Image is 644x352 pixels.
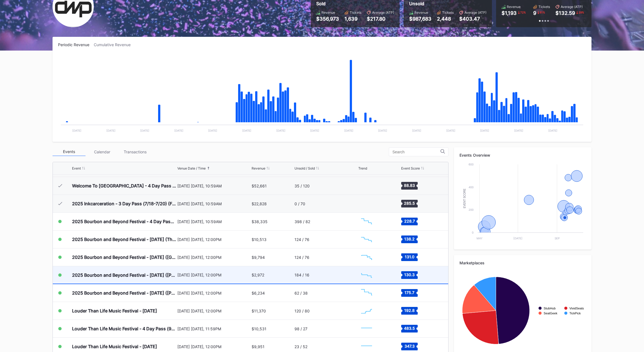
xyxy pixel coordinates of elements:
[72,183,176,189] div: Welcome To [GEOGRAPHIC_DATA] - 4 Day Pass (5/15 - 5/18) (Shinedown, Green Day, Linkin Park, Korn)
[252,201,267,206] div: $22,828
[442,10,454,15] div: Tickets
[469,163,474,166] text: 600
[358,304,375,318] svg: Chart title
[464,10,486,15] div: Average (ATP)
[72,237,176,242] div: 2025 Bourbon and Beyond Festival - [DATE] (The Lumineers, [PERSON_NAME], [US_STATE] Shakes)
[252,219,268,224] div: $38,335
[358,250,375,264] svg: Chart title
[446,129,455,132] text: [DATE]
[569,312,581,315] text: TickPick
[72,166,81,170] div: Event
[345,16,361,22] div: 1,639
[252,344,265,349] div: $9,951
[119,148,152,156] div: Transactions
[555,10,575,16] div: $132.59
[404,201,415,206] text: 285.5
[72,254,176,260] div: 2025 Bourbon and Beyond Festival - [DATE] ([GEOGRAPHIC_DATA], Khruangbin, [PERSON_NAME])
[401,166,420,170] div: Event Score
[86,148,119,156] div: Calendar
[404,326,415,331] text: 483.5
[409,16,431,22] div: $987,683
[295,201,305,206] div: 0 / 70
[469,208,474,211] text: 200
[177,237,250,242] div: [DATE] [DATE], 12:00PM
[252,291,265,295] div: $6,234
[459,269,586,352] svg: Chart title
[276,129,285,132] text: [DATE]
[555,237,560,240] text: Sep
[316,1,394,6] div: Sold
[404,272,415,277] text: 130.3
[140,129,149,132] text: [DATE]
[344,129,353,132] text: [DATE]
[477,237,483,240] text: May
[252,309,266,313] div: $11,370
[252,273,264,277] div: $2,972
[295,219,310,224] div: 398 / 82
[404,290,414,295] text: 175.7
[177,201,250,206] div: [DATE] [DATE], 10:59AM
[177,309,250,313] div: [DATE] [DATE], 12:00PM
[358,232,375,246] svg: Chart title
[513,237,522,240] text: [DATE]
[358,215,375,228] svg: Chart title
[463,189,466,208] text: Event Score
[404,344,414,348] text: 347.3
[437,16,454,22] div: 2,448
[295,255,309,260] div: 124 / 76
[358,322,375,336] svg: Chart title
[404,183,415,188] text: 88.83
[514,129,523,132] text: [DATE]
[358,179,375,193] svg: Chart title
[480,129,489,132] text: [DATE]
[409,1,486,6] div: Unsold
[72,326,176,331] div: Louder Than Life Music Festival - 4 Day Pass (9/18 - 9/21)
[72,201,176,206] div: 2025 Inkcarceration - 3 Day Pass (7/18-7/20) (Falling in Reverse, Slipknot, Five Finger Death Punch)
[321,10,335,15] div: Revenue
[544,307,556,310] text: StubHub
[378,129,387,132] text: [DATE]
[459,162,586,244] svg: Chart title
[372,10,394,15] div: Average (ATP)
[358,268,375,282] svg: Chart title
[548,129,557,132] text: [DATE]
[177,291,250,295] div: [DATE] [DATE], 12:00PM
[106,129,115,132] text: [DATE]
[392,150,441,154] input: Search
[404,308,415,313] text: 192.8
[561,5,583,9] div: Average (ATP)
[72,344,157,349] div: Louder Than Life Music Festival - [DATE]
[507,5,521,9] div: Revenue
[177,344,250,349] div: [DATE] [DATE], 12:00PM
[72,272,176,278] div: 2025 Bourbon and Beyond Festival - [DATE] ([PERSON_NAME], [PERSON_NAME], [PERSON_NAME])
[459,153,586,157] div: Events Overview
[177,273,250,277] div: [DATE] [DATE], 12:00PM
[358,286,375,300] svg: Chart title
[295,344,307,349] div: 23 / 52
[295,291,308,295] div: 62 / 38
[569,307,584,310] text: VividSeats
[252,166,265,170] div: Revenue
[72,219,176,224] div: 2025 Bourbon and Beyond Festival - 4 Day Pass (9/11 - 9/14) ([PERSON_NAME], [PERSON_NAME], [PERSO...
[404,237,415,241] text: 138.2
[72,290,176,296] div: 2025 Bourbon and Beyond Festival - [DATE] ([PERSON_NAME], Goo Goo Dolls, [PERSON_NAME])
[404,254,414,259] text: 131.0
[295,309,310,313] div: 120 / 80
[414,10,428,15] div: Revenue
[252,255,265,260] div: $9,794
[295,273,309,277] div: 184 / 16
[252,184,267,188] div: $52,661
[295,166,315,170] div: Unsold / Sold
[177,166,206,170] div: Venue Date / Time
[295,326,307,331] div: 98 / 27
[177,219,250,224] div: [DATE] [DATE], 10:59AM
[459,260,586,265] div: Marketplaces
[177,255,250,260] div: [DATE] [DATE], 12:00PM
[252,237,266,242] div: $10,513
[404,219,415,223] text: 228.7
[295,184,310,188] div: 35 / 120
[472,231,474,234] text: 0
[174,129,183,132] text: [DATE]
[316,16,339,22] div: $356,973
[310,129,319,132] text: [DATE]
